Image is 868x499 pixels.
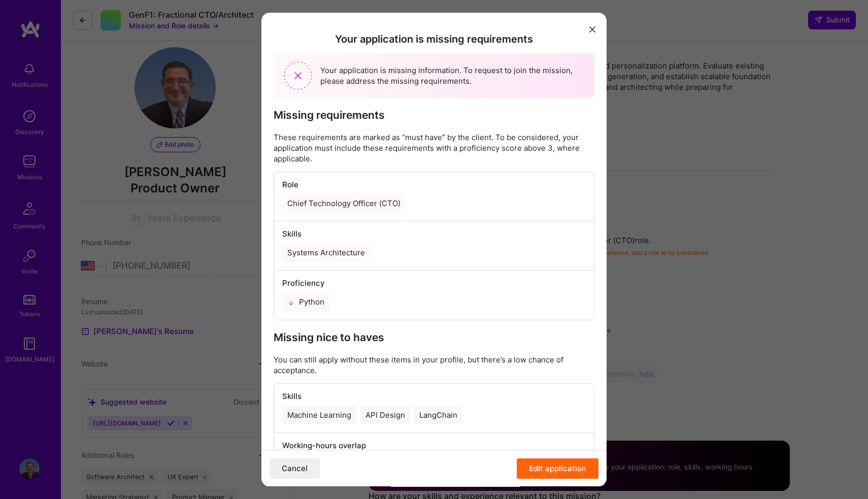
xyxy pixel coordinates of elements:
[589,26,595,32] i: icon Close
[274,132,594,164] p: These requirements are marked as “must have” by the client. To be considered, your application mu...
[282,194,406,213] div: Chief Technology Officer (CTO)
[360,406,410,424] div: API Design
[274,33,594,45] h2: Your application is missing requirements
[282,279,586,288] h4: Proficiency
[284,61,312,90] img: Missing requirements
[274,354,594,376] p: You can still apply without these items in your profile, but there’s a low chance of acceptance.
[282,293,329,311] div: Python
[274,109,594,121] h3: Missing requirements
[414,406,462,424] div: LangChain
[282,244,370,262] div: Systems Architecture
[287,299,295,307] i: icon ArrowBack
[282,406,356,424] div: Machine Learning
[282,392,586,401] h4: Skills
[282,180,586,189] h4: Role
[261,13,607,487] div: modal
[282,229,586,239] h4: Skills
[274,53,594,98] div: Your application is missing information. To request to join the mission, please address the missi...
[274,331,594,344] h3: Missing nice to haves
[282,441,586,450] h4: Working-hours overlap
[517,458,598,478] button: Edit application
[270,458,320,478] button: Cancel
